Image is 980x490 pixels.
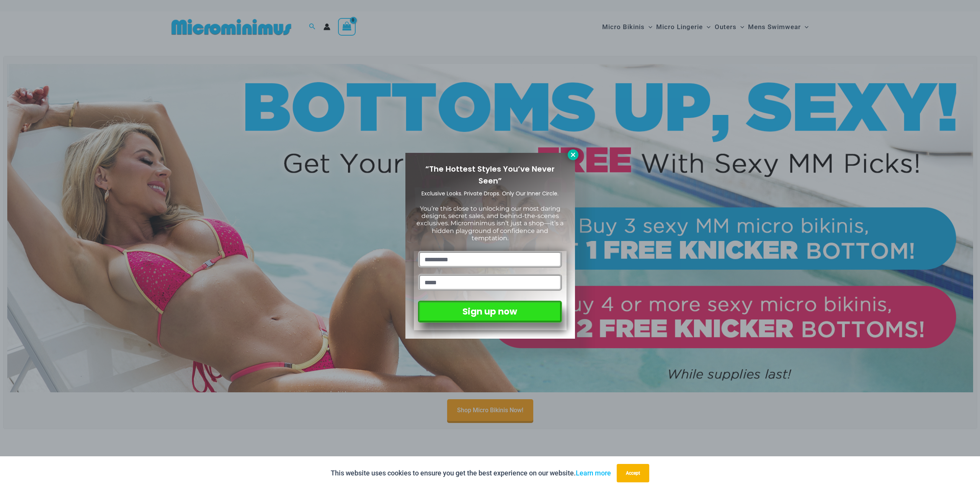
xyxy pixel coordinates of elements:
span: “The Hottest Styles You’ve Never Seen” [425,164,555,186]
button: Close [568,149,578,160]
p: This website uses cookies to ensure you get the best experience on our website. [331,467,611,479]
button: Accept [617,464,649,482]
button: Sign up now [418,301,562,323]
a: Learn more [576,469,611,477]
span: Exclusive Looks. Private Drops. Only Our Inner Circle. [421,190,559,197]
span: You’re this close to unlocking our most daring designs, secret sales, and behind-the-scenes exclu... [416,205,563,242]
